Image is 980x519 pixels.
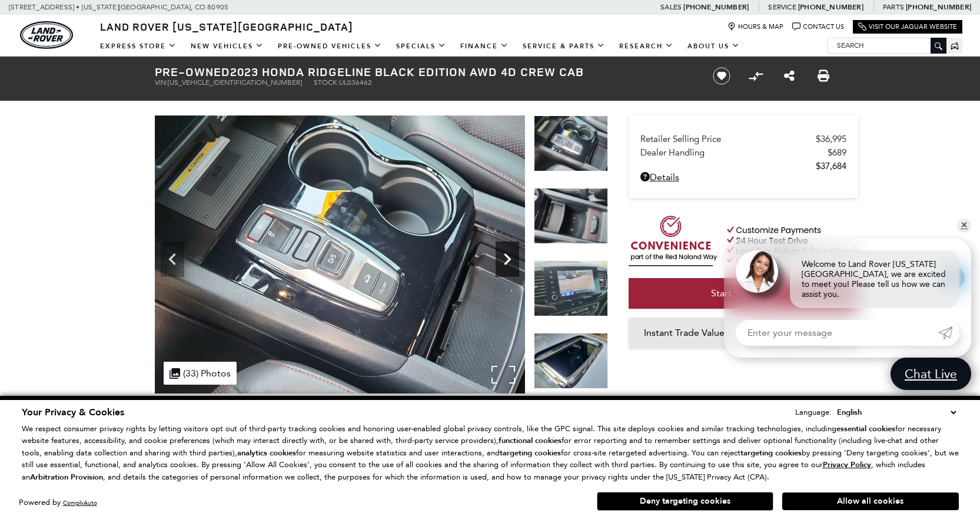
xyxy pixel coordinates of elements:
div: Next [496,242,519,277]
a: Print this Pre-Owned 2023 Honda Ridgeline Black Edition AWD 4D Crew Cab [818,69,829,83]
strong: analytics cookies [237,448,296,458]
div: Previous [161,242,184,277]
strong: targeting cookies [740,448,802,458]
strong: Arbitration Provision [30,472,103,482]
a: [PHONE_NUMBER] [683,2,749,12]
nav: Main Navigation [93,36,747,57]
span: Dealer Handling [640,147,828,158]
a: Dealer Handling $689 [640,147,846,158]
img: Used 2023 Pacific Pewter Metallic Honda Black Edition image 23 [155,115,525,394]
span: Start Your Deal [711,287,775,299]
a: $37,684 [640,161,846,171]
span: Sales [660,3,682,11]
a: Retailer Selling Price $36,995 [640,134,846,144]
strong: Pre-Owned [155,64,230,80]
a: [STREET_ADDRESS] • [US_STATE][GEOGRAPHIC_DATA], CO 80905 [9,3,228,11]
span: Chat Live [899,366,963,382]
img: Used 2023 Pacific Pewter Metallic Honda Black Edition image 25 [534,260,608,316]
a: Service & Parts [516,36,612,57]
span: Retailer Selling Price [640,134,816,144]
div: (33) Photos [164,362,237,385]
u: Privacy Policy [823,460,871,470]
span: Instant Trade Value [644,327,725,338]
a: land-rover [20,21,73,49]
span: $689 [828,147,846,158]
a: Details [640,171,846,183]
p: We respect consumer privacy rights by letting visitors opt out of third-party tracking cookies an... [22,423,959,484]
a: Research [612,36,680,57]
a: New Vehicles [184,36,271,57]
button: Deny targeting cookies [597,492,773,511]
a: Start Your Deal [629,278,858,309]
span: VIN: [155,78,168,87]
a: Visit Our Jaguar Website [858,22,957,31]
strong: functional cookies [499,435,562,446]
strong: essential cookies [836,424,895,434]
span: Land Rover [US_STATE][GEOGRAPHIC_DATA] [100,19,353,34]
a: [PHONE_NUMBER] [906,2,971,12]
button: Compare Vehicle [747,67,765,85]
span: Service [768,3,796,11]
input: Enter your message [736,320,938,346]
button: Allow all cookies [782,492,959,510]
div: Welcome to Land Rover [US_STATE][GEOGRAPHIC_DATA], we are excited to meet you! Please tell us how... [790,250,959,308]
a: Hours & Map [727,22,783,31]
a: Pre-Owned Vehicles [271,36,389,57]
a: Land Rover [US_STATE][GEOGRAPHIC_DATA] [93,19,360,34]
img: Land Rover [20,21,73,49]
span: Parts [883,3,904,11]
h1: 2023 Honda Ridgeline Black Edition AWD 4D Crew Cab [155,65,693,78]
a: EXPRESS STORE [93,36,184,57]
img: Used 2023 Pacific Pewter Metallic Honda Black Edition image 26 [534,333,608,389]
span: Your Privacy & Cookies [22,406,124,419]
a: ComplyAuto [63,499,97,507]
a: Specials [389,36,453,57]
a: Share this Pre-Owned 2023 Honda Ridgeline Black Edition AWD 4D Crew Cab [784,69,795,83]
div: Powered by [19,499,97,507]
input: Search [828,38,946,52]
a: Chat Live [891,358,971,390]
a: Finance [453,36,516,57]
a: About Us [680,36,747,57]
span: $36,995 [816,134,846,144]
div: Language: [795,408,832,416]
img: Used 2023 Pacific Pewter Metallic Honda Black Edition image 24 [534,188,608,244]
img: Used 2023 Pacific Pewter Metallic Honda Black Edition image 23 [534,115,608,171]
a: [PHONE_NUMBER] [798,2,863,12]
select: Language Select [834,406,959,419]
span: $37,684 [816,161,846,171]
strong: targeting cookies [500,448,561,458]
button: Save vehicle [709,67,735,85]
a: Instant Trade Value [629,318,740,348]
a: Contact Us [792,22,844,31]
span: [US_VEHICLE_IDENTIFICATION_NUMBER] [168,78,302,87]
span: Stock: [314,78,339,87]
img: Agent profile photo [736,250,778,293]
span: UL036462 [339,78,372,87]
a: Submit [938,320,959,346]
